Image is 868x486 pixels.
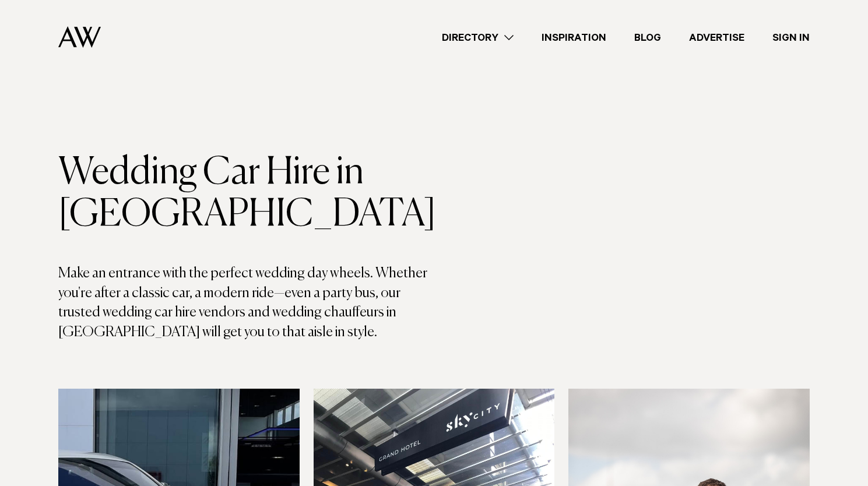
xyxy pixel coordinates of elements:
[758,30,824,45] a: Sign In
[428,30,528,45] a: Directory
[58,26,101,48] img: Auckland Weddings Logo
[58,264,434,342] p: Make an entrance with the perfect wedding day wheels. Whether you're after a classic car, a moder...
[620,30,675,45] a: Blog
[58,152,434,236] h1: Wedding Car Hire in [GEOGRAPHIC_DATA]
[528,30,620,45] a: Inspiration
[675,30,758,45] a: Advertise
